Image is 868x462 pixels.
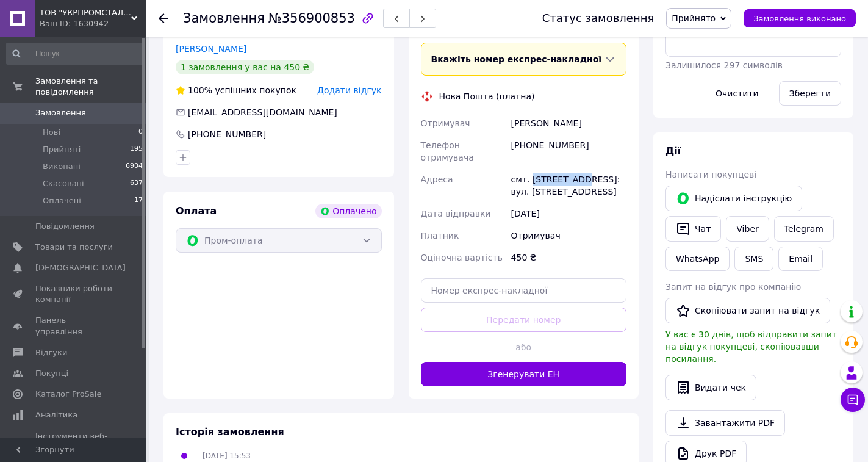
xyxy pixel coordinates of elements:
[665,170,756,179] span: Написати покупцеві
[35,283,113,305] span: Показники роботи компанії
[509,225,629,247] div: Отримувач
[421,278,627,303] input: Номер експрес-накладної
[753,14,846,23] span: Замовлення виконано
[176,60,314,74] div: 1 замовлення у вас на 450 ₴
[421,253,503,262] span: Оціночна вартість
[35,221,95,232] span: Повідомлення
[841,388,865,412] button: Чат з покупцем
[665,145,681,157] span: Дії
[35,107,86,118] span: Замовлення
[436,90,538,103] div: Нова Пошта (платна)
[187,128,267,140] div: [PHONE_NUMBER]
[774,216,834,242] a: Telegram
[744,9,856,27] button: Замовлення виконано
[6,43,144,65] input: Пошук
[665,282,801,292] span: Запит на відгук про компанію
[130,178,143,189] span: 637
[35,347,67,358] span: Відгуки
[35,76,146,98] span: Замовлення та повідомлення
[665,186,802,211] button: Надіслати інструкцію
[268,11,355,26] span: №356900853
[130,144,143,155] span: 195
[35,262,126,273] span: [DEMOGRAPHIC_DATA]
[665,216,721,242] button: Чат
[421,140,474,162] span: Телефон отримувача
[315,204,381,218] div: Оплачено
[176,84,296,96] div: успішних покупок
[779,81,841,106] button: Зберегти
[126,161,143,172] span: 6904
[509,168,629,203] div: смт. [STREET_ADDRESS]: вул. [STREET_ADDRESS]
[134,195,143,206] span: 17
[509,112,629,134] div: [PERSON_NAME]
[665,330,837,364] span: У вас є 30 днів, щоб відправити запит на відгук покупцеві, скопіювавши посилання.
[35,315,113,337] span: Панель управління
[317,85,381,95] span: Додати відгук
[665,60,783,70] span: Залишилося 297 символів
[35,410,77,420] span: Аналітика
[176,426,284,438] span: Історія замовлення
[183,11,265,26] span: Замовлення
[43,127,60,138] span: Нові
[35,431,113,453] span: Інструменти веб-майстра та SEO
[665,375,756,400] button: Видати чек
[665,247,730,271] a: WhatsApp
[542,12,655,24] div: Статус замовлення
[726,216,769,242] a: Viber
[35,242,113,253] span: Товари та послуги
[509,134,629,168] div: [PHONE_NUMBER]
[778,247,823,271] button: Email
[509,247,629,269] div: 450 ₴
[665,298,830,323] button: Скопіювати запит на відгук
[40,7,131,18] span: ТОВ "УКРПРОМСТАЛЬ"
[734,247,773,271] button: SMS
[509,203,629,225] div: [DATE]
[43,144,81,155] span: Прийняті
[159,12,168,24] div: Повернутися назад
[35,368,68,379] span: Покупці
[513,341,534,353] span: або
[672,13,716,23] span: Прийнято
[665,410,785,436] a: Завантажити PDF
[176,205,217,217] span: Оплата
[188,85,212,95] span: 100%
[421,209,491,218] span: Дата відправки
[705,81,769,106] button: Очистити
[138,127,143,138] span: 0
[421,118,470,128] span: Отримувач
[43,178,84,189] span: Скасовані
[188,107,337,117] span: [EMAIL_ADDRESS][DOMAIN_NAME]
[421,362,627,386] button: Згенерувати ЕН
[43,195,81,206] span: Оплачені
[43,161,81,172] span: Виконані
[40,18,146,29] div: Ваш ID: 1630942
[35,389,101,400] span: Каталог ProSale
[421,175,453,184] span: Адреса
[431,54,602,64] span: Вкажіть номер експрес-накладної
[421,231,459,240] span: Платник
[203,452,251,460] span: [DATE] 15:53
[176,44,246,54] a: [PERSON_NAME]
